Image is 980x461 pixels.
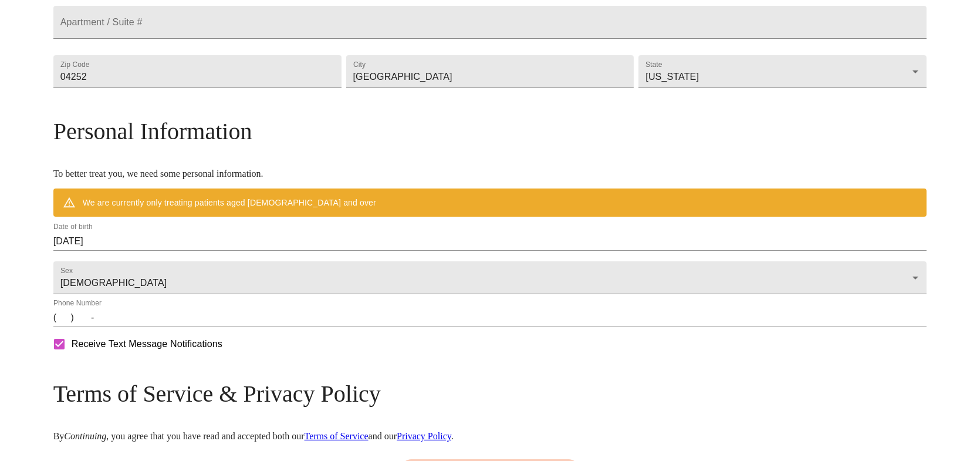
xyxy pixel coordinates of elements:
[83,192,376,213] div: We are currently only treating patients aged [DEMOGRAPHIC_DATA] and over
[53,224,93,231] label: Date of birth
[397,431,451,441] a: Privacy Policy
[638,55,927,88] div: [US_STATE]
[53,169,927,179] p: To better treat you, we need some personal information.
[53,380,927,408] h3: Terms of Service & Privacy Policy
[53,431,927,442] p: By , you agree that you have read and accepted both our and our .
[53,117,927,145] h3: Personal Information
[305,431,369,441] a: Terms of Service
[53,261,927,294] div: [DEMOGRAPHIC_DATA]
[64,431,106,441] em: Continuing
[72,337,222,351] span: Receive Text Message Notifications
[53,300,102,307] label: Phone Number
